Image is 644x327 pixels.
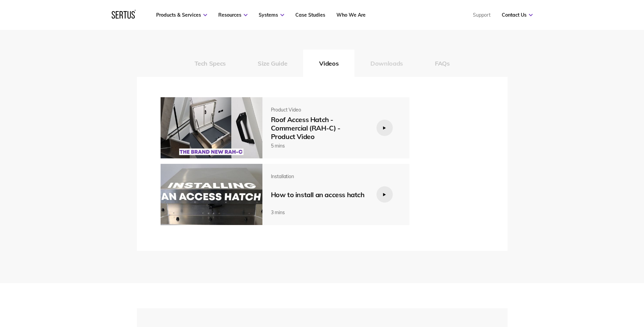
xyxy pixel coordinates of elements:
[502,12,533,18] a: Contact Us
[522,248,644,327] iframe: Chat Widget
[179,50,242,77] button: Tech Specs
[473,12,491,18] a: Support
[242,50,303,77] button: Size Guide
[336,12,366,18] a: Who We Are
[271,143,366,149] div: 5 mins
[271,173,366,179] div: Installation
[295,12,325,18] a: Case Studies
[271,209,366,216] div: 3 mins
[419,50,466,77] button: FAQs
[218,12,247,18] a: Resources
[271,107,366,113] div: Product Video
[271,115,366,141] div: Roof Access Hatch - Commercial (RAH-C) - Product Video
[271,190,366,199] div: How to install an access hatch
[156,12,207,18] a: Products & Services
[354,50,419,77] button: Downloads
[259,12,284,18] a: Systems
